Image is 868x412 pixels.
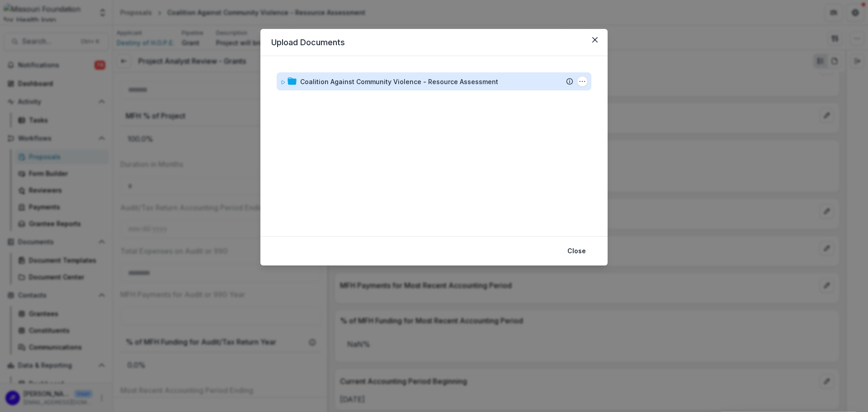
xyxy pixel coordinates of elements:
[300,77,498,86] div: Coalition Against Community Violence - Resource Assessment
[260,29,608,56] header: Upload Documents
[277,72,591,90] div: Coalition Against Community Violence - Resource AssessmentCoalition Against Community Violence - ...
[577,76,588,87] button: Coalition Against Community Violence - Resource Assessment Options
[562,244,591,258] button: Close
[588,33,602,47] button: Close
